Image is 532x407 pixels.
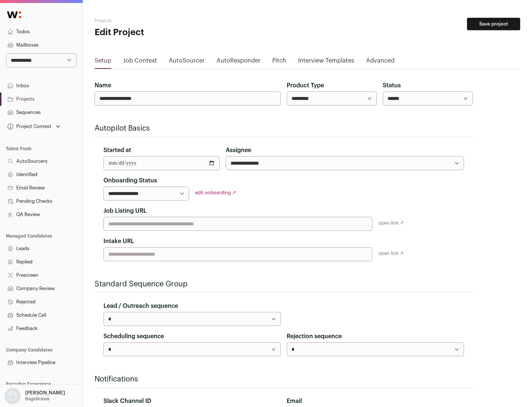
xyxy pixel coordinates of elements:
[6,121,62,132] button: Open dropdown
[95,123,473,134] h2: Autopilot Basics
[103,332,164,341] label: Scheduling sequence
[95,374,473,384] h2: Notifications
[95,56,111,68] a: Setup
[169,56,205,68] a: AutoSourcer
[103,206,147,215] label: Job Listing URL
[226,146,251,155] label: Assignee
[467,18,520,30] button: Save project
[25,390,65,396] p: [PERSON_NAME]
[95,279,473,289] h2: Standard Sequence Group
[216,56,260,68] a: AutoResponder
[287,332,342,341] label: Rejection sequence
[366,56,395,68] a: Advanced
[4,388,21,404] img: nopic.png
[287,81,324,90] label: Product Type
[195,190,236,195] a: edit onboarding ↗
[95,81,111,90] label: Name
[95,18,236,24] h2: Projects
[25,396,50,402] p: Bagelicious
[103,176,157,185] label: Onboarding Status
[287,397,464,406] div: Email
[3,7,25,22] img: Wellfound
[103,397,151,406] label: Slack Channel ID
[123,56,157,68] a: Job Context
[3,388,66,404] button: Open dropdown
[103,146,131,155] label: Started at
[298,56,354,68] a: Interview Templates
[272,56,286,68] a: Pitch
[103,237,134,246] label: Intake URL
[6,124,51,129] div: Project Context
[103,302,178,310] label: Lead / Outreach sequence
[383,81,401,90] label: Status
[95,27,236,38] h1: Edit Project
